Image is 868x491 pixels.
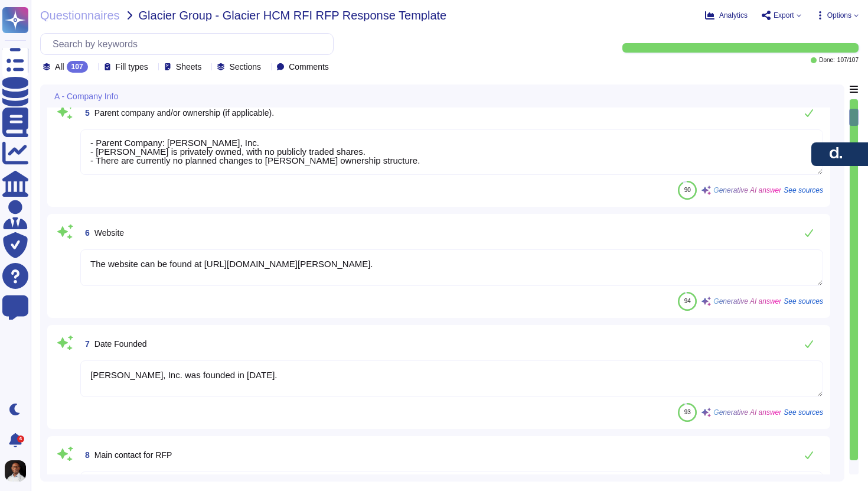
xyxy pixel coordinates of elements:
span: 5 [80,109,90,117]
span: Generative AI answer [713,187,781,194]
span: Parent company and/or ownership (if applicable). [94,108,274,118]
span: Generative AI answer [713,409,781,416]
span: Comments [289,63,329,71]
span: 7 [80,340,90,348]
span: Date Founded [94,339,147,349]
span: 6 [80,229,90,237]
span: Export [774,12,794,19]
span: Main contact for RFP [94,450,172,460]
span: 90 [684,187,691,193]
span: All [55,63,64,71]
span: Fill types [116,63,148,71]
span: Analytics [719,12,748,19]
div: 6 [17,435,24,443]
span: Website [94,228,124,238]
span: Glacier Group - Glacier HCM RFI RFP Response Template [139,9,447,21]
span: See sources [784,298,823,305]
span: 8 [80,451,90,459]
span: 107 / 107 [837,57,859,63]
button: Analytics [705,11,748,20]
img: user [5,460,26,482]
span: Generative AI answer [713,298,781,305]
span: Done: [819,57,835,63]
span: 93 [684,409,691,415]
button: user [2,458,34,484]
textarea: - Parent Company: [PERSON_NAME], Inc. - [PERSON_NAME] is privately owned, with no publicly traded... [80,129,823,175]
span: A - Company Info [54,92,118,100]
span: Options [827,12,851,19]
span: Questionnaires [40,9,120,21]
span: See sources [784,409,823,416]
textarea: [PERSON_NAME], Inc. was founded in [DATE]. [80,360,823,397]
div: 107 [67,61,88,73]
span: Sheets [176,63,202,71]
span: 94 [684,298,691,304]
span: See sources [784,187,823,194]
input: Search by keywords [47,34,333,54]
span: Sections [229,63,261,71]
textarea: The website can be found at [URL][DOMAIN_NAME][PERSON_NAME]. [80,249,823,286]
